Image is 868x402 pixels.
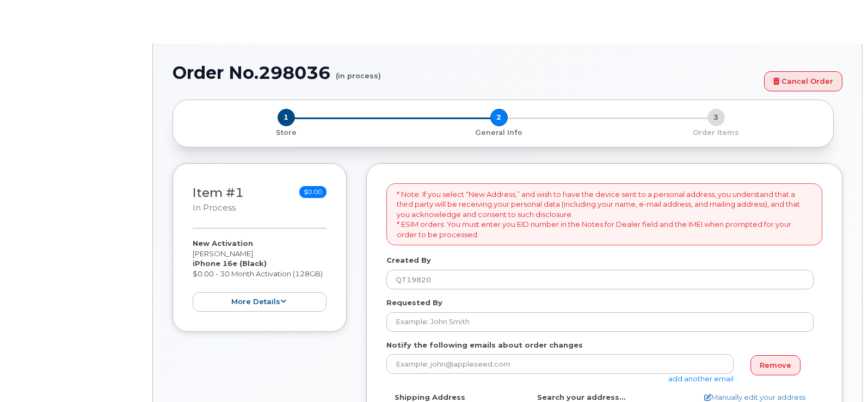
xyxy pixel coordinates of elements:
[764,71,842,91] a: Cancel Order
[193,203,236,213] small: in process
[193,186,244,214] h3: Item #1
[336,63,381,80] small: (in process)
[386,298,442,308] label: Requested By
[299,186,327,198] span: $0.00
[193,292,327,312] button: more details
[173,63,759,82] h1: Order No.298036
[193,259,267,268] strong: iPhone 16e (Black)
[182,126,390,138] a: 1 Store
[386,255,431,265] label: Created By
[750,355,801,375] a: Remove
[397,189,812,240] p: * Note: If you select “New Address,” and wish to have the device sent to a personal address, you ...
[668,374,734,383] a: add another email
[386,340,583,350] label: Notify the following emails about order changes
[193,238,327,312] div: [PERSON_NAME] $0.00 - 30 Month Activation (128GB)
[386,354,734,374] input: Example: john@appleseed.com
[193,239,253,248] strong: New Activation
[386,312,814,332] input: Example: John Smith
[186,128,386,138] p: Store
[278,109,295,126] span: 1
